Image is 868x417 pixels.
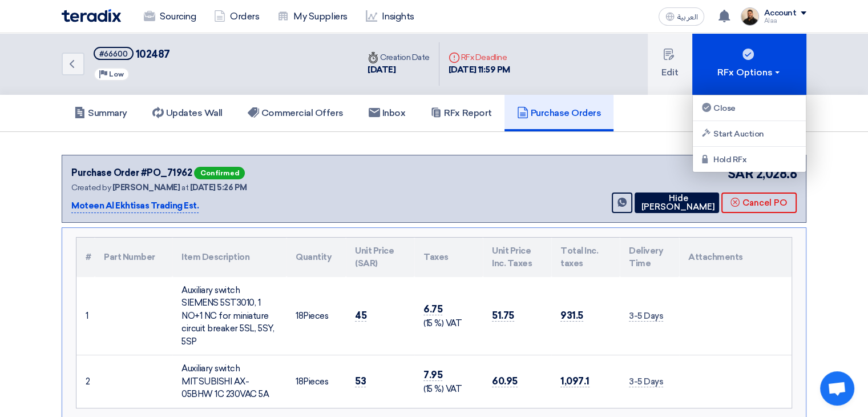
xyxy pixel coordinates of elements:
[172,238,286,277] th: Item Description
[692,33,806,95] button: RFx Options
[181,362,277,401] div: Auxiliary switch MITSUBISHI AX-05BHW 1C 230VAC 5A
[517,107,601,119] h5: Purchase Orders
[659,7,704,26] button: العربية
[268,4,356,29] a: My Suppliers
[205,4,268,29] a: Orders
[286,238,346,277] th: Quantity
[756,165,797,183] span: 2,028.6
[95,238,172,277] th: Part Number
[423,369,442,381] span: 7.95
[76,277,95,355] td: 1
[369,107,406,119] h5: Inbox
[140,95,235,131] a: Updates Wall
[357,4,423,29] a: Insights
[764,9,796,18] div: Account
[492,310,514,322] span: 51.75
[700,101,799,115] div: Close
[112,183,180,193] span: [PERSON_NAME]
[71,199,199,213] p: Moteen Al Ekhtisas Trading Est.
[721,193,797,213] button: Cancel PO
[449,51,510,63] div: RFx Deadline
[728,165,754,183] span: SAR
[286,277,346,355] td: Pieces
[94,47,170,61] h5: 102487
[181,183,188,193] span: at
[679,238,792,277] th: Attachments
[423,317,474,330] div: (15 %) VAT
[136,48,170,61] span: 102487
[504,95,614,131] a: Purchase Orders
[418,95,504,131] a: RFx Report
[296,376,303,387] span: 18
[430,107,491,119] h5: RFx Report
[190,183,247,193] span: [DATE] 5:26 PM
[620,238,679,277] th: Delivery Time
[629,376,663,387] span: 3-5 Days
[629,311,663,322] span: 3-5 Days
[356,95,418,131] a: Inbox
[71,183,111,193] span: Created by
[74,107,127,119] h5: Summary
[560,310,583,322] span: 931.5
[449,63,510,77] div: [DATE] 11:59 PM
[551,238,620,277] th: Total Inc. taxes
[194,167,245,179] span: Confirmed
[423,303,442,315] span: 6.75
[152,107,223,119] h5: Updates Wall
[741,7,759,26] img: MAA_1717931611039.JPG
[355,310,366,322] span: 45
[700,127,799,141] div: Start Auction
[677,13,697,21] span: العربية
[560,375,590,387] span: 1,097.1
[235,95,356,131] a: Commercial Offers
[76,238,95,277] th: #
[62,95,140,131] a: Summary
[248,107,344,119] h5: Commercial Offers
[71,166,192,180] div: Purchase Order #PO_71962
[700,153,799,166] div: Hold RFx
[76,355,95,408] td: 2
[368,63,430,77] div: [DATE]
[346,238,414,277] th: Unit Price (SAR)
[492,375,518,387] span: 60.95
[820,371,854,406] div: Open chat
[693,121,806,147] a: Start Auction
[286,355,346,408] td: Pieces
[368,51,430,63] div: Creation Date
[717,66,782,79] div: RFx Options
[648,33,692,95] button: Edit
[692,95,806,173] div: RFx Options
[296,311,303,321] span: 18
[414,238,483,277] th: Taxes
[355,375,366,387] span: 53
[181,284,277,348] div: Auxiliary switch SIEMENS 5ST3010, 1 NO+1 NC for miniature circuit breaker 5SL, 5SY, 5SP
[764,18,806,24] div: Alaa
[135,4,205,29] a: Sourcing
[99,50,128,58] div: #66600
[635,193,719,213] button: Hide [PERSON_NAME]
[109,70,124,78] span: Low
[483,238,551,277] th: Unit Price Inc. Taxes
[62,9,121,22] img: Teradix logo
[423,383,474,396] div: (15 %) VAT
